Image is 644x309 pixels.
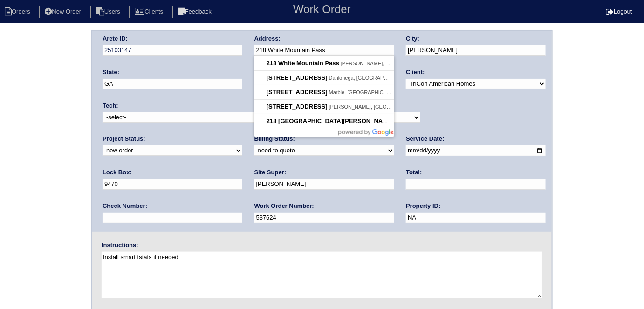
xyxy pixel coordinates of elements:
[103,168,132,177] label: Lock Box:
[267,89,328,96] span: [STREET_ADDRESS]
[278,117,394,124] span: [GEOGRAPHIC_DATA][PERSON_NAME]
[129,6,171,18] li: Clients
[103,68,119,76] label: State:
[90,8,128,15] a: Users
[254,45,394,56] input: Enter a location
[406,202,440,210] label: Property ID:
[406,135,444,143] label: Service Date:
[254,168,287,177] label: Site Super:
[267,74,328,81] span: [STREET_ADDRESS]
[254,202,314,210] label: Work Order Number:
[267,117,277,124] span: 218
[406,168,422,177] label: Total:
[406,68,425,76] label: Client:
[267,60,277,67] span: 218
[278,60,339,67] span: White Mountain Pass
[39,8,89,15] a: New Order
[102,241,138,249] label: Instructions:
[267,103,328,110] span: [STREET_ADDRESS]
[103,102,118,110] label: Tech:
[606,8,632,15] a: Logout
[254,34,281,43] label: Address:
[329,75,466,81] span: Dahlonega, [GEOGRAPHIC_DATA], [GEOGRAPHIC_DATA]
[103,135,145,143] label: Project Status:
[172,6,219,18] li: Feedback
[329,89,457,95] span: Marble, [GEOGRAPHIC_DATA], [GEOGRAPHIC_DATA]
[254,135,295,143] label: Billing Status:
[341,61,495,66] span: [PERSON_NAME], [GEOGRAPHIC_DATA], [GEOGRAPHIC_DATA]
[90,6,128,18] li: Users
[129,8,171,15] a: Clients
[103,34,128,43] label: Arete ID:
[39,6,89,18] li: New Order
[406,34,419,43] label: City:
[329,104,484,110] span: [PERSON_NAME], [GEOGRAPHIC_DATA], [GEOGRAPHIC_DATA]
[103,202,147,210] label: Check Number:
